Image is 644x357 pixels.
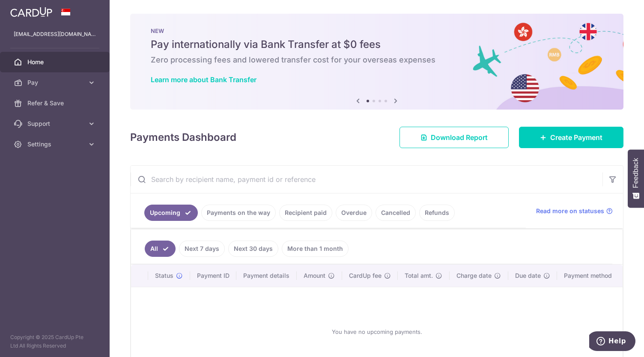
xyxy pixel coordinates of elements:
th: Payment ID [190,265,237,287]
a: Refunds [419,205,455,221]
a: Recipient paid [279,205,332,221]
th: Payment method [557,265,623,287]
button: Feedback - Show survey [628,149,644,208]
a: Upcoming [144,205,198,221]
span: Home [27,58,84,66]
span: CardUp fee [349,271,382,280]
span: Refer & Save [27,99,84,107]
a: Create Payment [519,127,623,148]
span: Create Payment [550,132,602,143]
a: Overdue [336,205,372,221]
a: Cancelled [376,205,416,221]
h6: Zero processing fees and lowered transfer cost for your overseas expenses [151,55,603,65]
a: Read more on statuses [536,207,613,215]
img: CardUp [10,7,52,17]
a: Payments on the way [201,205,276,221]
span: Support [27,119,84,128]
span: Total amt. [405,271,433,280]
a: Learn more about Bank Transfer [151,75,256,84]
img: Bank transfer banner [130,14,623,110]
a: Next 30 days [228,241,278,257]
span: Status [155,271,173,280]
span: Download Report [431,132,488,143]
h4: Payments Dashboard [130,130,236,145]
span: Amount [304,271,325,280]
span: Feedback [632,158,640,188]
h5: Pay internationally via Bank Transfer at $0 fees [151,38,603,51]
span: Read more on statuses [536,207,604,215]
span: Pay [27,78,84,87]
span: Charge date [456,271,492,280]
input: Search by recipient name, payment id or reference [131,166,602,193]
a: Next 7 days [179,241,225,257]
span: Settings [27,140,84,149]
a: Download Report [400,127,509,148]
a: All [145,241,176,257]
a: More than 1 month [282,241,349,257]
p: [EMAIL_ADDRESS][DOMAIN_NAME] [14,30,96,39]
th: Payment details [236,265,297,287]
span: Due date [515,271,541,280]
p: NEW [151,27,603,34]
iframe: Opens a widget where you can find more information [589,331,635,353]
